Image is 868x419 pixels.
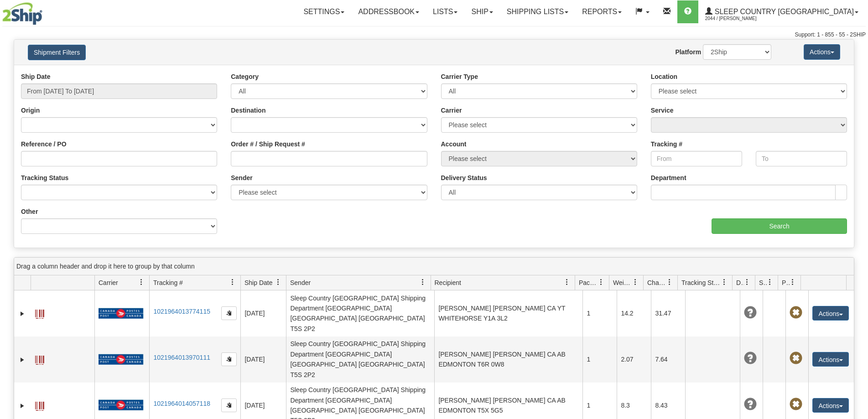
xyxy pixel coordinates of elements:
td: [DATE] [240,336,286,383]
input: To [756,151,847,166]
a: Sleep Country [GEOGRAPHIC_DATA] 2044 / [PERSON_NAME] [698,0,865,23]
span: Pickup Not Assigned [790,398,802,411]
button: Copy to clipboard [221,306,237,320]
label: Other [21,207,38,216]
a: Weight filter column settings [628,274,643,290]
span: Pickup Not Assigned [790,306,802,319]
a: Tracking # filter column settings [225,274,240,290]
label: Ship Date [21,72,51,81]
td: [DATE] [240,290,286,336]
a: Carrier filter column settings [134,274,149,290]
label: Platform [675,47,701,57]
label: Service [651,106,674,115]
label: Tracking # [651,140,682,149]
a: Expand [18,401,27,410]
label: Department [651,173,686,182]
label: Carrier Type [441,72,478,81]
a: Shipping lists [500,0,575,23]
a: Reports [575,0,629,23]
span: Delivery Status [736,278,744,287]
a: Recipient filter column settings [559,274,575,290]
iframe: chat widget [847,163,867,256]
span: Pickup Not Assigned [790,352,802,365]
span: Sleep Country [GEOGRAPHIC_DATA] [712,8,854,16]
a: Label [35,305,44,320]
a: Expand [18,355,27,364]
input: Search [712,218,847,234]
a: Charge filter column settings [662,274,677,290]
label: Origin [21,106,40,115]
div: grid grouping header [14,258,854,275]
td: 31.47 [651,290,685,336]
label: Carrier [441,106,462,115]
td: Sleep Country [GEOGRAPHIC_DATA] Shipping Department [GEOGRAPHIC_DATA] [GEOGRAPHIC_DATA] [GEOGRAPH... [286,290,434,336]
input: From [651,151,742,166]
span: Ship Date [244,278,272,287]
label: Delivery Status [441,173,487,182]
a: Sender filter column settings [415,274,431,290]
button: Copy to clipboard [221,352,237,366]
label: Destination [231,106,265,115]
label: Tracking Status [21,173,68,182]
label: Sender [231,173,252,182]
a: Label [35,398,44,412]
span: Unknown [744,306,757,319]
a: Tracking Status filter column settings [717,274,732,290]
span: Carrier [99,278,118,287]
a: Delivery Status filter column settings [739,274,755,290]
a: Addressbook [351,0,426,23]
a: Pickup Status filter column settings [785,274,800,290]
td: [PERSON_NAME] [PERSON_NAME] CA AB EDMONTON T6R 0W8 [434,336,582,383]
label: Order # / Ship Request # [231,140,305,149]
span: Recipient [435,278,461,287]
button: Actions [812,352,849,367]
a: Packages filter column settings [593,274,609,290]
button: Actions [812,398,849,413]
div: Support: 1 - 855 - 55 - 2SHIP [2,31,866,39]
span: Packages [579,278,598,287]
a: Settings [296,0,351,23]
label: Reference / PO [21,140,67,149]
a: Lists [426,0,464,23]
img: 20 - Canada Post [99,354,143,365]
a: Shipment Issues filter column settings [762,274,778,290]
label: Category [231,72,259,81]
td: 7.64 [651,336,685,383]
span: Charge [647,278,666,287]
span: Sender [290,278,311,287]
span: Unknown [744,398,757,411]
img: 20 - Canada Post [99,399,143,411]
span: Tracking Status [681,278,721,287]
button: Actions [804,44,840,60]
span: Weight [613,278,632,287]
td: 2.07 [617,336,651,383]
td: [PERSON_NAME] [PERSON_NAME] CA YT WHITEHORSE Y1A 3L2 [434,290,582,336]
span: Shipment Issues [759,278,767,287]
td: 1 [582,290,617,336]
a: Ship Date filter column settings [270,274,286,290]
a: Label [35,352,44,366]
label: Location [651,72,677,81]
button: Shipment Filters [28,45,86,60]
span: 2044 / [PERSON_NAME] [705,14,774,23]
button: Actions [812,306,849,321]
a: Ship [464,0,499,23]
a: Expand [18,309,27,318]
span: Unknown [744,352,757,365]
a: 1021964013774115 [153,308,210,315]
span: Tracking # [153,278,183,287]
img: 20 - Canada Post [99,308,143,319]
td: Sleep Country [GEOGRAPHIC_DATA] Shipping Department [GEOGRAPHIC_DATA] [GEOGRAPHIC_DATA] [GEOGRAPH... [286,336,434,383]
a: 1021964014057118 [153,400,210,407]
img: logo2044.jpg [2,2,42,25]
button: Copy to clipboard [221,398,237,412]
a: 1021964013970111 [153,354,210,361]
label: Account [441,140,467,149]
td: 14.2 [617,290,651,336]
td: 1 [582,336,617,383]
span: Pickup Status [782,278,790,287]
